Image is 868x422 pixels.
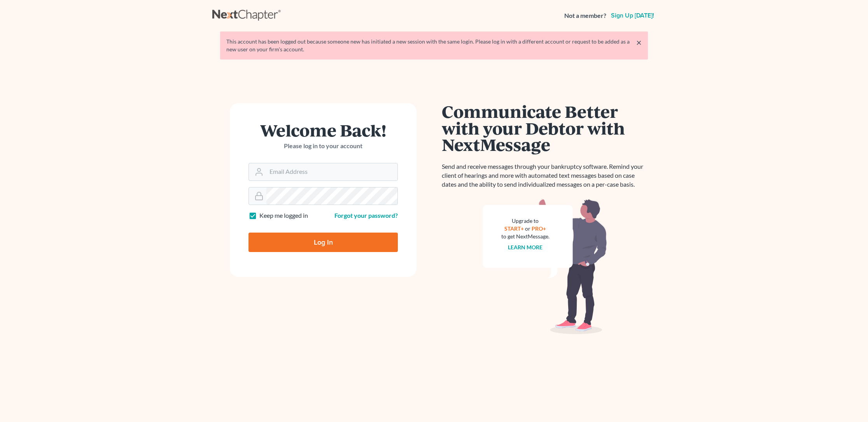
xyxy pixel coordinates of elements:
a: PRO+ [532,225,546,232]
input: Log In [248,233,398,252]
span: or [525,225,531,232]
label: Keep me logged in [259,211,308,220]
strong: Not a member? [564,11,606,20]
h1: Communicate Better with your Debtor with NextMessage [442,103,648,153]
img: nextmessage_bg-59042aed3d76b12b5cd301f8e5b87938c9018125f34e5fa2b7a6b67550977c72.svg [483,198,607,334]
p: Please log in to your account [248,142,398,151]
div: to get NextMessage. [501,233,549,240]
a: START+ [505,225,524,232]
a: Learn more [508,244,543,250]
a: × [636,38,642,47]
div: Upgrade to [501,217,549,225]
a: Forgot your password? [334,212,398,219]
h1: Welcome Back! [248,122,398,138]
div: This account has been logged out because someone new has initiated a new session with the same lo... [226,38,642,53]
input: Email Address [266,163,397,180]
p: Send and receive messages through your bankruptcy software. Remind your client of hearings and mo... [442,162,648,189]
a: Sign up [DATE]! [609,12,656,19]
